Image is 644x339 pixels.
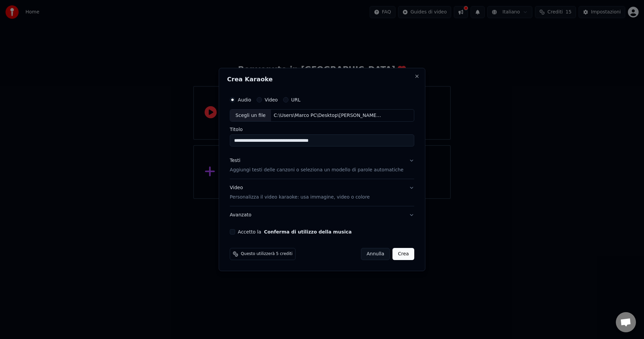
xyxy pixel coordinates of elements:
label: URL [291,97,301,102]
div: Testi [230,158,240,164]
p: Aggiungi testi delle canzoni o seleziona un modello di parole automatiche [230,167,404,174]
button: Avanzato [230,206,414,224]
h2: Crea Karaoke [227,76,417,82]
label: Titolo [230,127,414,132]
button: TestiAggiungi testi delle canzoni o seleziona un modello di parole automatiche [230,152,414,179]
label: Accetto la [238,229,352,234]
label: Video [265,97,278,102]
button: Accetto la [264,229,352,234]
button: VideoPersonalizza il video karaoke: usa immagine, video o colore [230,179,414,206]
div: Scegli un file [230,110,271,122]
button: Annulla [361,248,390,260]
p: Personalizza il video karaoke: usa immagine, video o colore [230,194,370,201]
button: Crea [393,248,414,260]
div: C:\Users\Marco PC\Desktop\[PERSON_NAME] - [PERSON_NAME]\[PERSON_NAME] - [PERSON_NAME] (128kbit_AA... [271,112,385,119]
span: Questo utilizzerà 5 crediti [241,251,292,257]
label: Audio [238,97,251,102]
div: Video [230,185,370,201]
